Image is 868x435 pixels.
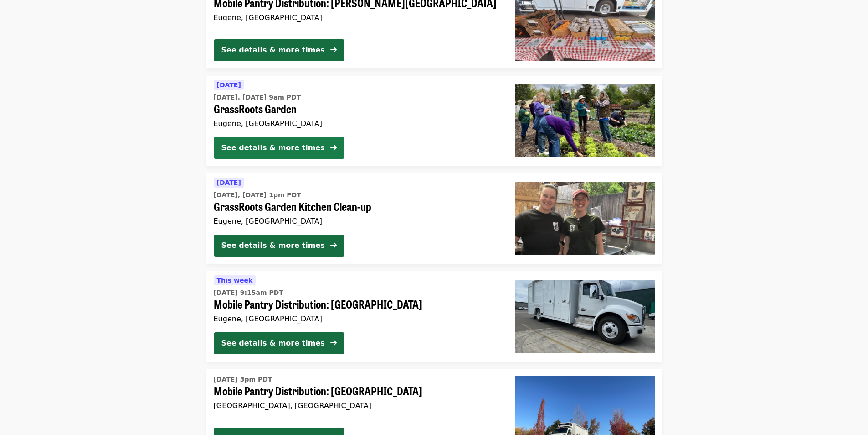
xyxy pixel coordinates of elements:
[214,288,283,298] time: [DATE] 9:15am PDT
[214,384,501,398] span: Mobile Pantry Distribution: [GEOGRAPHIC_DATA]
[515,280,655,353] img: Mobile Pantry Distribution: Bethel School District organized by FOOD For Lane County
[206,173,662,264] a: See details for "GrassRoots Garden Kitchen Clean-up"
[221,142,325,153] div: See details & more times
[515,84,655,157] img: GrassRoots Garden organized by FOOD For Lane County
[221,45,325,56] div: See details & more times
[330,46,337,54] i: arrow-right icon
[214,119,501,128] div: Eugene, [GEOGRAPHIC_DATA]
[221,338,325,349] div: See details & more times
[221,240,325,251] div: See details & more times
[214,217,501,225] div: Eugene, [GEOGRAPHIC_DATA]
[214,137,344,159] button: See details & more times
[214,298,501,311] span: Mobile Pantry Distribution: [GEOGRAPHIC_DATA]
[217,277,253,284] span: This week
[515,182,655,255] img: GrassRoots Garden Kitchen Clean-up organized by FOOD For Lane County
[214,235,344,257] button: See details & more times
[214,401,501,410] div: [GEOGRAPHIC_DATA], [GEOGRAPHIC_DATA]
[217,179,241,186] span: [DATE]
[214,93,301,102] time: [DATE], [DATE] 9am PDT
[214,332,344,354] button: See details & more times
[214,102,501,115] span: GrassRoots Garden
[214,200,501,213] span: GrassRoots Garden Kitchen Clean-up
[214,314,501,323] div: Eugene, [GEOGRAPHIC_DATA]
[206,271,662,362] a: See details for "Mobile Pantry Distribution: Bethel School District"
[214,375,272,384] time: [DATE] 3pm PDT
[214,190,301,200] time: [DATE], [DATE] 1pm PDT
[330,339,337,347] i: arrow-right icon
[214,39,344,61] button: See details & more times
[330,241,337,250] i: arrow-right icon
[217,81,241,89] span: [DATE]
[214,13,501,22] div: Eugene, [GEOGRAPHIC_DATA]
[330,143,337,152] i: arrow-right icon
[206,76,662,166] a: See details for "GrassRoots Garden"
